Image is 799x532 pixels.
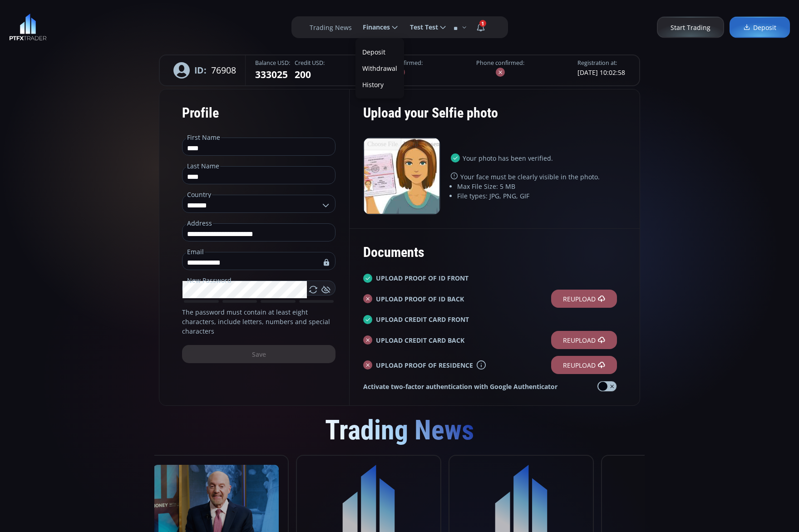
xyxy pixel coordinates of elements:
[657,17,724,38] a: Start Trading
[551,290,617,308] label: Reupload
[376,315,469,324] b: UPLOAD CREDIT CARD FRONT
[404,18,438,36] span: Test Test
[363,99,617,138] div: Upload your Selfie photo
[255,59,290,82] fieldset: 333025
[376,294,464,304] b: UPLOAD PROOF OF ID BACK
[376,273,469,283] b: UPLOAD PROOF OF ID FRONT
[295,59,325,68] legend: Credit USD:
[325,414,474,446] span: Trading News
[358,78,402,92] a: History
[551,331,617,349] label: Reupload
[358,45,402,59] a: Deposit
[743,23,776,32] span: Deposit
[310,23,352,32] label: Trading News
[164,55,246,85] div: 76908
[457,182,617,191] li: Max File Size: 5 MB
[730,17,790,38] a: Deposit
[671,23,710,32] span: Start Trading
[9,14,47,41] img: LOGO
[479,20,486,27] span: 1
[376,360,473,370] b: UPLOAD PROOF OF RESIDENCE
[363,238,617,266] div: Documents
[182,99,335,127] div: Profile
[577,59,617,68] legend: Registration at:
[376,335,464,345] b: UPLOAD CREDIT CARD BACK
[159,89,350,406] form: The password must contain at least eight characters, include letters, numbers and special characters
[194,64,207,77] b: ID:
[295,59,325,82] fieldset: 200
[451,152,617,163] p: Your photo has been verified.
[451,172,617,182] p: Your face must be clearly visible in the photo.
[255,59,290,68] legend: Balance USD:
[457,191,617,201] li: File types: JPG, PNG, GIF
[476,59,524,68] label: Phone confirmed:
[358,61,402,75] label: Withdrawal
[356,18,390,36] span: Finances
[363,382,557,391] strong: Activate two-factor authentication with Google Authenticator
[577,59,625,77] fieldset: [DATE] 10:02:58
[551,356,617,374] label: Reupload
